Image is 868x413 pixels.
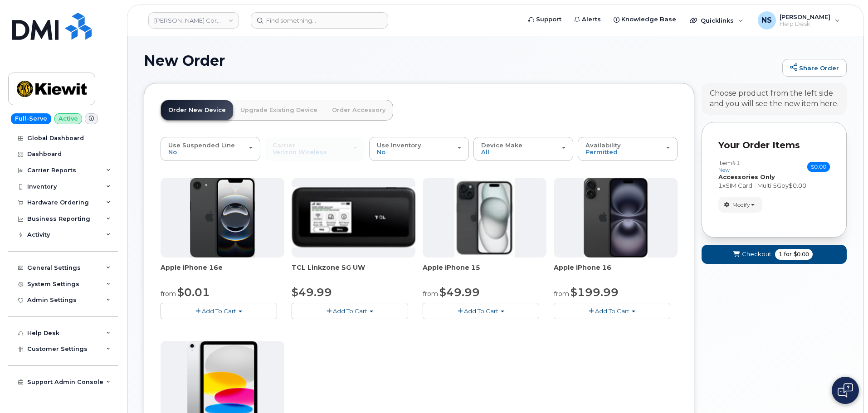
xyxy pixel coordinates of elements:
[554,303,670,319] button: Add To Cart
[190,178,255,258] img: iphone16e.png
[585,148,618,155] span: Permitted
[325,100,393,120] a: Order Accessory
[168,141,235,149] span: Use Suspended Line
[782,250,794,258] span: for
[423,290,438,298] small: from
[161,303,277,319] button: Add To Cart
[718,167,730,173] small: new
[333,307,367,315] span: Add To Cart
[718,197,762,213] button: Modify
[161,263,284,281] div: Apple iPhone 16e
[473,137,573,160] button: Device Make All
[710,88,839,109] div: Choose product from the left side and you will see the new item here.
[578,137,678,160] button: Availability Permitted
[439,286,480,299] span: $49.99
[782,59,847,77] a: Share Order
[584,178,648,258] img: iphone_16_plus.png
[377,148,385,155] span: No
[718,181,830,190] div: x by
[702,245,847,263] button: Checkout 1 for $0.00
[292,263,415,281] div: TCL Linkzone 5G UW
[369,137,469,160] button: Use Inventory No
[838,383,853,398] img: Open chat
[718,139,830,152] p: Your Order Items
[554,263,678,281] div: Apple iPhone 16
[292,187,415,247] img: linkzone5g.png
[202,307,236,315] span: Add To Cart
[726,182,781,189] span: SIM Card - Multi 5G
[161,290,176,298] small: from
[554,290,569,298] small: from
[742,250,771,258] span: Checkout
[464,307,498,315] span: Add To Cart
[168,148,177,155] span: No
[718,182,722,189] span: 1
[177,286,210,299] span: $0.01
[732,159,740,166] span: #1
[718,160,740,173] h3: Item
[144,53,778,68] h1: New Order
[481,141,522,149] span: Device Make
[233,100,325,120] a: Upgrade Existing Device
[779,250,782,258] span: 1
[794,250,809,258] span: $0.00
[161,100,233,120] a: Order New Device
[732,201,750,209] span: Modify
[292,286,332,299] span: $49.99
[161,137,260,160] button: Use Suspended Line No
[481,148,489,155] span: All
[789,182,806,189] span: $0.00
[423,263,546,281] div: Apple iPhone 15
[807,162,830,172] span: $0.00
[292,303,408,319] button: Add To Cart
[454,178,515,258] img: iphone15.jpg
[585,141,621,149] span: Availability
[595,307,629,315] span: Add To Cart
[718,173,775,180] strong: Accessories Only
[571,286,619,299] span: $199.99
[423,303,539,319] button: Add To Cart
[377,141,421,149] span: Use Inventory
